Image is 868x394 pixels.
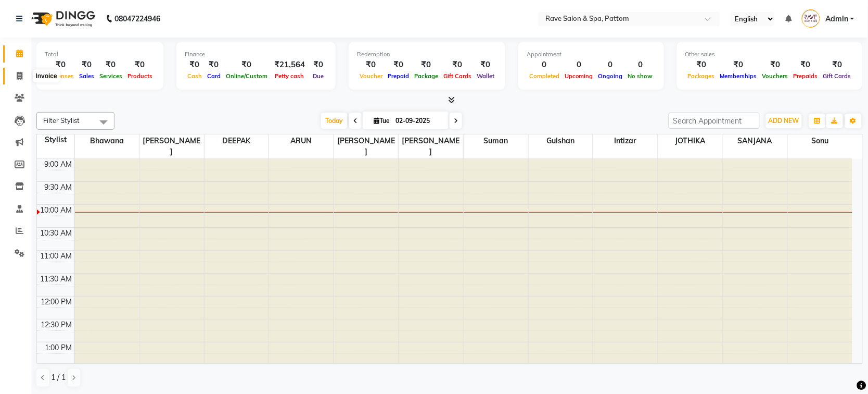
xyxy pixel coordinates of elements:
span: Sonu [788,134,852,147]
span: Due [310,72,326,80]
div: ₹0 [45,59,76,71]
span: Voucher [357,72,385,80]
span: Gift Cards [441,72,474,80]
span: Ongoing [596,72,626,80]
div: Stylist [37,134,74,145]
span: Intizar [593,134,658,147]
div: Other sales [685,50,854,59]
span: Products [125,72,155,80]
span: JOTHIKA [658,134,723,147]
span: Gift Cards [821,72,854,80]
div: 11:30 AM [39,274,74,285]
div: ₹0 [760,59,791,71]
img: Admin [802,9,820,28]
div: 1:00 PM [43,342,74,353]
span: Package [412,72,441,80]
div: ₹0 [474,59,497,71]
div: ₹0 [791,59,821,71]
span: 1 / 1 [51,372,66,383]
span: Sales [76,72,97,80]
span: [PERSON_NAME] [139,134,204,158]
img: logo [27,4,98,33]
div: ₹0 [685,59,718,71]
input: 2025-09-02 [392,113,444,129]
span: Cash [185,72,205,80]
span: DEEPAK [205,134,269,147]
div: ₹0 [97,59,125,71]
span: Admin [825,14,848,24]
span: Online/Custom [223,72,270,80]
div: ₹0 [125,59,155,71]
div: Redemption [357,50,497,59]
span: Card [205,72,223,80]
div: ₹0 [309,59,327,71]
b: 08047224946 [114,4,160,33]
span: Packages [685,72,718,80]
div: Appointment [527,50,656,59]
span: ARUN [269,134,334,147]
span: Prepaid [385,72,412,80]
div: 9:00 AM [43,159,74,170]
div: ₹0 [412,59,441,71]
span: Tue [371,117,392,125]
span: [PERSON_NAME] [334,134,399,158]
input: Search Appointment [669,113,760,129]
span: Gulshan [529,134,593,147]
div: ₹21,564 [270,59,309,71]
div: 12:30 PM [39,319,74,330]
div: ₹0 [223,59,270,71]
div: 0 [626,59,656,71]
span: Upcoming [562,72,596,80]
div: 12:00 PM [39,297,74,307]
div: Finance [185,50,327,59]
div: Total [45,50,155,59]
div: 0 [596,59,626,71]
span: Filter Stylist [43,116,80,125]
span: Petty cash [273,72,307,80]
span: Memberships [718,72,760,80]
div: ₹0 [385,59,412,71]
div: 0 [527,59,562,71]
div: ₹0 [205,59,223,71]
span: Completed [527,72,562,80]
span: SANJANA [723,134,787,147]
span: Suman [464,134,528,147]
div: ₹0 [357,59,385,71]
div: ₹0 [76,59,97,71]
span: Bhawana [75,134,139,147]
div: ₹0 [185,59,205,71]
button: ADD NEW [766,114,802,128]
span: Vouchers [760,72,791,80]
div: 9:30 AM [43,182,74,193]
span: Services [97,72,125,80]
div: 0 [562,59,596,71]
span: Today [321,113,347,129]
span: [PERSON_NAME] [399,134,463,158]
div: 10:00 AM [39,205,74,216]
span: Prepaids [791,72,821,80]
span: No show [626,72,656,80]
div: ₹0 [821,59,854,71]
span: Wallet [474,72,497,80]
div: 11:00 AM [39,251,74,262]
div: Invoice [33,70,59,82]
div: ₹0 [441,59,474,71]
span: ADD NEW [769,117,799,125]
div: ₹0 [718,59,760,71]
div: 10:30 AM [39,228,74,239]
